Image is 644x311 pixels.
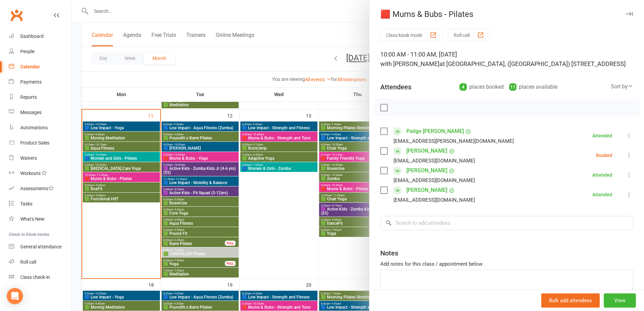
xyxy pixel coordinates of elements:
[380,60,439,67] span: with [PERSON_NAME]
[9,181,71,196] a: Assessments
[9,270,71,285] a: Class kiosk mode
[9,74,71,90] a: Payments
[592,192,612,197] div: Attended
[380,50,633,69] div: 10:00 AM - 11:00 AM, [DATE]
[9,196,71,212] a: Tasks
[406,126,464,137] a: Paiige [PERSON_NAME]
[20,186,54,191] div: Assessments
[20,49,34,54] div: People
[9,120,71,135] a: Automations
[20,125,48,130] div: Automations
[9,254,71,270] a: Roll call
[406,165,447,176] a: [PERSON_NAME]
[380,260,633,268] div: Add notes for this class / appointment below
[7,288,23,304] div: Open Intercom Messenger
[393,176,475,185] div: [EMAIL_ADDRESS][DOMAIN_NAME]
[459,82,504,92] div: places booked
[406,146,447,156] a: [PERSON_NAME]
[369,9,644,19] div: 🟥 Mums & Bubs - Pilates
[9,29,71,44] a: Dashboard
[393,196,475,204] div: [EMAIL_ADDRESS][DOMAIN_NAME]
[20,110,42,115] div: Messages
[9,59,71,74] a: Calendar
[20,79,42,85] div: Payments
[393,156,475,165] div: [EMAIL_ADDRESS][DOMAIN_NAME]
[20,274,50,280] div: Class check-in
[380,82,411,92] div: Attendees
[393,137,514,146] div: [EMAIL_ADDRESS][PERSON_NAME][DOMAIN_NAME]
[9,239,71,254] a: General attendance kiosk mode
[9,90,71,105] a: Reports
[9,105,71,120] a: Messages
[604,293,636,308] button: View
[20,64,40,69] div: Calendar
[20,155,37,161] div: Waivers
[592,173,612,177] div: Attended
[509,83,517,91] div: 11
[9,166,71,181] a: Workouts
[459,83,467,91] div: 4
[20,216,45,222] div: What's New
[8,7,25,24] a: Clubworx
[20,244,62,249] div: General attendance
[380,216,633,230] input: Search to add attendees
[20,259,36,265] div: Roll call
[541,293,600,308] button: Bulk add attendees
[9,212,71,227] a: What's New
[9,44,71,59] a: People
[20,171,41,176] div: Workouts
[20,94,37,100] div: Reports
[380,29,443,41] button: Class kiosk mode
[448,29,490,41] button: Roll call
[20,140,49,146] div: Product Sales
[439,60,626,67] span: at [GEOGRAPHIC_DATA], ([GEOGRAPHIC_DATA]) [STREET_ADDRESS]
[20,34,44,39] div: Dashboard
[9,151,71,166] a: Waivers
[509,82,557,92] div: places available
[592,133,612,138] div: Attended
[20,201,32,206] div: Tasks
[9,135,71,151] a: Product Sales
[406,185,447,196] a: [PERSON_NAME]
[611,82,633,91] div: Sort by
[380,248,398,258] div: Notes
[596,153,612,158] div: Booked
